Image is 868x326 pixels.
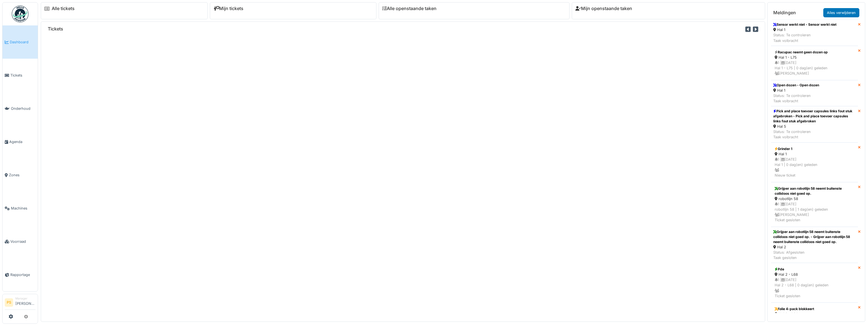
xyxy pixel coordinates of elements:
div: Hal 2 - L64 [775,311,854,317]
div: Manager [15,296,35,301]
div: Status: Te controleren Taak volbracht [773,129,856,140]
div: folie 4-pack blokkeert [775,306,854,311]
a: Onderhoud [3,92,38,125]
span: Voorraad [10,239,35,244]
a: Machines [3,192,38,225]
a: Rapportage [3,258,38,291]
div: Hal 2 [773,244,856,250]
div: Hal 1 [773,88,819,93]
span: Machines [11,206,35,211]
div: Hal 1 [773,27,836,32]
li: [PERSON_NAME] [15,296,35,308]
a: Alles verwijderen [823,8,859,17]
a: PS Manager[PERSON_NAME] [5,296,35,310]
a: Grinder 1 Hal 1 1 |[DATE]Hal 1 | 0 dag(en) geleden Nieuw ticket [771,142,858,182]
div: 1 | [DATE] Hal 1 - L75 | 0 dag(en) geleden [PERSON_NAME] [775,60,854,76]
a: Zones [3,158,38,192]
div: Pde [775,267,854,272]
div: Grinder 1 [775,146,854,151]
li: PS [5,298,13,307]
span: Rapportage [10,272,35,277]
a: Agenda [3,125,38,158]
div: Racupac neemt geen dozen op [775,50,854,55]
img: Badge_color-CXgf-gQk.svg [12,6,29,22]
div: Sensor werkt niet - Sensor werkt niet [773,22,836,27]
div: 1 | [DATE] robotlijn 58 | 1 dag(en) geleden [PERSON_NAME] Ticket gesloten [775,201,854,223]
span: Zones [9,172,35,178]
span: Tickets [10,73,35,78]
a: Mijn tickets [214,6,243,11]
h6: Meldingen [773,10,796,15]
a: Pde Hal 2 - L68 1 |[DATE]Hal 2 - L68 | 0 dag(en) geleden Ticket gesloten [771,263,858,303]
div: Status: Te controleren Taak volbracht [773,32,836,43]
div: Hal 1 [775,151,854,157]
a: Grijper aan robotlijn 58 neemt buitenste collidoos niet goed op. - Grijper aan robotlijn 58 neemt... [771,227,858,263]
a: Grijper aan robotlijn 58 neemt buitenste collidoos niet goed op. robotlijn 58 1 |[DATE]robotlijn ... [771,182,858,227]
div: robotlijn 58 [775,196,854,201]
div: 1 | [DATE] Hal 1 | 0 dag(en) geleden Nieuw ticket [775,157,854,178]
div: Status: Afgesloten Taak gesloten [773,250,856,260]
span: Agenda [9,139,35,144]
div: 1 | [DATE] Hal 2 - L68 | 0 dag(en) geleden Ticket gesloten [775,277,854,299]
span: Onderhoud [11,106,35,111]
div: Grijper aan robotlijn 58 neemt buitenste collidoos niet goed op. [775,186,854,196]
a: Pick and place toevoer capsules links fout stuk afgebroken - Pick and place toevoer capsules link... [771,106,858,142]
a: Voorraad [3,225,38,258]
div: Open dozen - Open dozen [773,83,819,88]
a: Racupac neemt geen dozen op Hal 1 - L75 1 |[DATE]Hal 1 - L75 | 0 dag(en) geleden [PERSON_NAME] [771,46,858,80]
a: Sensor werkt niet - Sensor werkt niet Hal 1 Status: Te controlerenTaak volbracht [771,20,858,46]
div: Hal 5 [773,124,856,129]
h6: Tickets [48,26,63,32]
a: Dashboard [3,25,38,59]
a: Alle openstaande taken [382,6,437,11]
a: Open dozen - Open dozen Hal 1 Status: Te controlerenTaak volbracht [771,80,858,106]
a: Tickets [3,59,38,92]
div: Grijper aan robotlijn 58 neemt buitenste collidoos niet goed op. - Grijper aan robotlijn 58 neemt... [773,229,856,244]
div: Hal 2 - L68 [775,272,854,277]
span: Dashboard [10,39,35,45]
div: Status: Te controleren Taak volbracht [773,93,819,104]
div: Pick and place toevoer capsules links fout stuk afgebroken - Pick and place toevoer capsules link... [773,109,856,124]
a: Mijn openstaande taken [575,6,632,11]
a: Alle tickets [52,6,75,11]
div: Hal 1 - L75 [775,55,854,60]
